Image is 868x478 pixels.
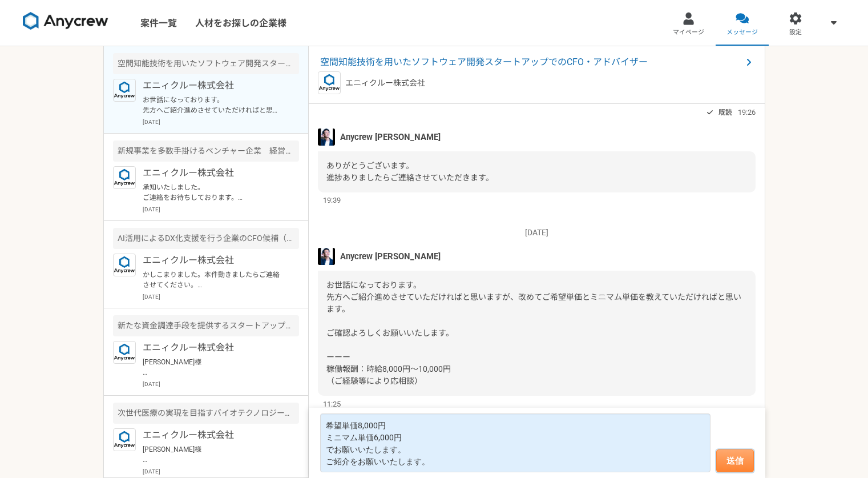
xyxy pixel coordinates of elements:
[143,182,284,203] p: 承知いたしました。 ご連絡をお待ちしております。 どうぞよろしくお願いいたします。
[143,444,284,465] p: [PERSON_NAME]様 大変お世話になっております。 案件ご案内を再開頂けますでしょうか。 オファーを貰った会社にて、 2ヶ月の業務委託期間を経て正社員化協議を行うことになっておりましたが...
[143,205,299,214] p: [DATE]
[143,254,284,267] p: エニィクルー株式会社
[323,195,341,206] span: 19:39
[113,403,299,424] div: 次世代医療の実現を目指すバイオテクノロジースタートアップ CFO（海外調達）
[113,254,136,276] img: logo_text_blue_01.png
[718,106,732,119] span: 既読
[23,12,108,30] img: 8DqYSo04kwAAAAASUVORK5CYII=
[113,140,299,162] div: 新規事業を多数手掛けるベンチャー企業 経営陣サポート（秘書・経営企画）
[726,28,758,37] span: メッセージ
[143,380,299,388] p: [DATE]
[323,399,341,409] span: 11:25
[143,79,284,93] p: エニィクルー株式会社
[318,128,335,146] img: S__5267474.jpg
[143,292,299,301] p: [DATE]
[143,428,284,442] p: エニィクルー株式会社
[318,227,756,239] p: [DATE]
[113,53,299,74] div: 空間知能技術を用いたソフトウェア開発スタートアップでのCFO・アドバイザー
[340,131,441,143] span: Anycrew [PERSON_NAME]
[340,250,441,263] span: Anycrew [PERSON_NAME]
[673,28,704,37] span: マイページ
[320,413,710,472] textarea: 希望単価8,000円 ミニマム単価6,000円 でお願いいたします。 ご紹介をお願いいたします。
[113,315,299,336] div: 新たな資金調達手段を提供するスタートアップの事業開発（営業）
[113,228,299,249] div: AI活用によるDX化支援を行う企業のCFO候補（EXIT戦略立案・資金調達など）
[143,357,284,377] p: [PERSON_NAME]様 大変お世話になっております。 ご連絡頂きありがとうございます。 今までの経験を活かし、 スタートアップ支援側の立場に[PERSON_NAME]はなりたいと考えており...
[113,428,136,451] img: logo_text_blue_01.png
[113,79,136,102] img: logo_text_blue_01.png
[326,280,741,385] span: お世話になっております。 先方へご紹介進めさせていただければと思いますが、改めてご希望単価とミニマム単価を教えていただければと思います。 ご確認よろしくお願いいたします。 ーーー 稼働報酬：時給...
[318,71,341,94] img: logo_text_blue_01.png
[326,161,494,182] span: ありがとうございます。 進捗ありましたらご連絡させていただきます。
[738,107,756,118] span: 19:26
[143,270,284,290] p: かしこまりました。本件動きましたらご連絡させてください。 引き続きよろしくお願い致します。
[143,467,299,476] p: [DATE]
[318,248,335,265] img: S__5267474.jpg
[143,341,284,355] p: エニィクルー株式会社
[143,95,284,115] p: お世話になっております。 先方へご紹介進めさせていただければと思いますが、改めてご希望単価とミニマム単価を教えていただければと思います。 ご確認よろしくお願いいたします。 ーーー 稼働報酬：時給...
[143,118,299,126] p: [DATE]
[789,28,802,37] span: 設定
[320,55,742,69] span: 空間知能技術を用いたソフトウェア開発スタートアップでのCFO・アドバイザー
[345,77,425,89] p: エニィクルー株式会社
[113,166,136,189] img: logo_text_blue_01.png
[143,166,284,180] p: エニィクルー株式会社
[716,449,754,472] button: 送信
[113,341,136,364] img: logo_text_blue_01.png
